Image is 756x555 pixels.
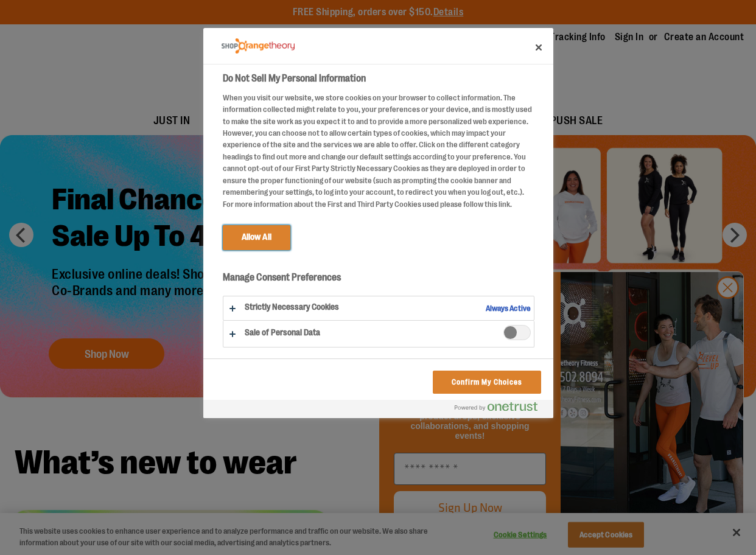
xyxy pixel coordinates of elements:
span: Sale of Personal Data [503,325,531,340]
button: Confirm My Choices [433,371,541,394]
button: Allow All [223,225,290,250]
h3: Manage Consent Preferences [223,271,534,290]
div: When you visit our website, we store cookies on your browser to collect information. The informat... [223,92,534,211]
div: Preference center [203,28,553,418]
div: Company Logo [222,34,295,58]
img: Company Logo [222,38,295,54]
img: Powered by OneTrust Opens in a new Tab [455,402,537,411]
div: Do Not Sell My Personal Information [203,28,553,418]
h2: Do Not Sell My Personal Information [223,71,534,86]
button: Close [525,34,552,61]
a: Powered by OneTrust Opens in a new Tab [455,402,547,417]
